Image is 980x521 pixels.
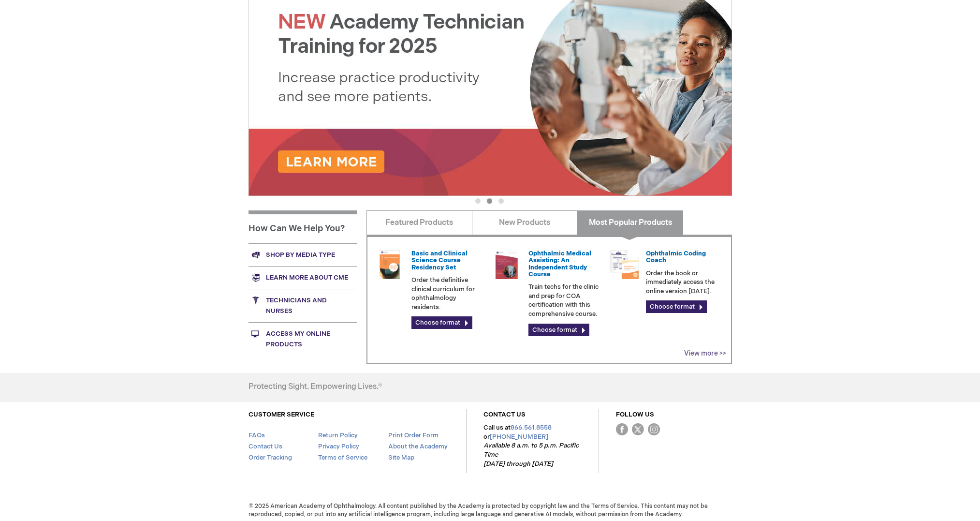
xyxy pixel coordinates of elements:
p: Train techs for the clinic and prep for COA certification with this comprehensive course. [528,283,602,318]
a: View more >> [684,349,726,357]
a: Print Order Form [388,432,439,439]
a: New Products [472,210,578,235]
p: Order the definitive clinical curriculum for ophthalmology residents. [411,276,485,312]
a: Privacy Policy [318,443,359,450]
a: Terms of Service [318,454,367,461]
button: 3 of 3 [498,198,504,204]
a: Technicians and nurses [249,289,357,322]
a: Site Map [388,454,414,461]
p: Call us at or [483,423,582,468]
img: 02850963u_47.png [375,250,404,279]
img: Twitter [632,423,644,435]
a: Learn more about CME [249,266,357,289]
h4: Protecting Sight. Empowering Lives.® [249,383,382,391]
a: 866.561.8558 [511,424,552,432]
a: Choose format [646,300,707,313]
a: Choose format [411,316,472,329]
img: 0219007u_51.png [492,250,521,279]
p: Order the book or immediately access the online version [DATE]. [646,269,719,296]
a: Return Policy [318,432,358,439]
a: [PHONE_NUMBER] [490,433,548,441]
a: Basic and Clinical Science Course Residency Set [411,250,468,271]
em: Available 8 a.m. to 5 p.m. Pacific Time [DATE] through [DATE] [483,442,579,467]
a: Ophthalmic Medical Assisting: An Independent Study Course [528,250,591,278]
a: CUSTOMER SERVICE [249,411,314,418]
img: Facebook [616,423,628,435]
a: Featured Products [366,210,472,235]
a: Access My Online Products [249,322,357,356]
a: Most Popular Products [577,210,683,235]
h1: How Can We Help You? [249,210,357,243]
a: Shop by media type [249,243,357,266]
a: FOLLOW US [616,411,654,418]
a: Contact Us [249,443,282,450]
img: instagram [648,423,660,435]
button: 1 of 3 [475,198,481,204]
a: FAQs [249,432,265,439]
a: CONTACT US [483,411,526,418]
a: Order Tracking [249,454,292,461]
a: Choose format [528,324,589,336]
img: codngu_60.png [610,250,639,279]
span: © 2025 American Academy of Ophthalmology. All content published by the Academy is protected by co... [241,502,739,519]
a: Ophthalmic Coding Coach [646,250,706,264]
a: About the Academy [388,443,448,450]
button: 2 of 3 [487,198,492,204]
